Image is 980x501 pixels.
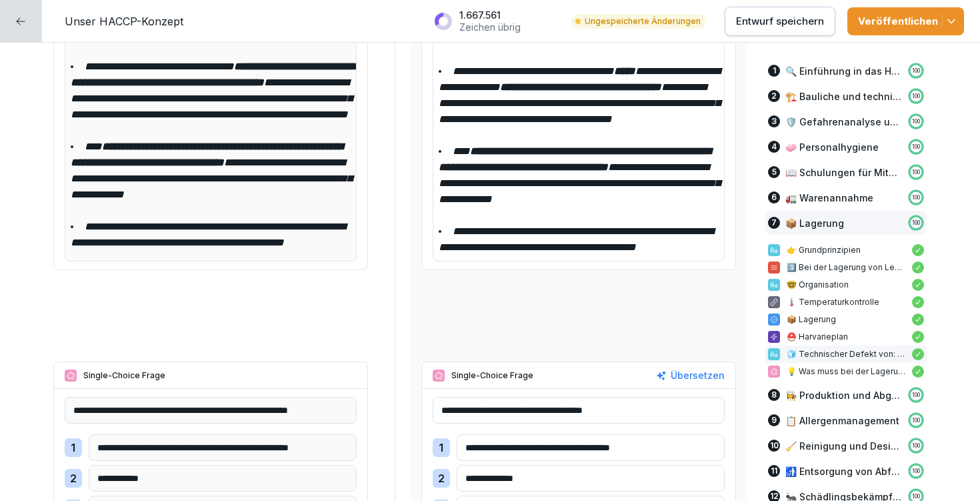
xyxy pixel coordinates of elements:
div: 8 [768,389,780,401]
p: 💡 Was muss bei der Lagerung von Lebensmitteln vermieden werden? [787,366,905,378]
p: 👉 Grundprinzipien [787,244,905,256]
p: 🌡️ Temperaturkontrolle [787,296,905,308]
p: 100 [912,92,920,100]
div: 10 [768,440,780,452]
p: 🚮 Entsorgung von Abfällen [785,464,901,478]
button: Übersetzen [656,368,725,383]
p: 100 [912,67,920,75]
p: Ungespeicherte Änderungen [585,15,701,27]
p: 📋 Allergenmanagement [785,414,899,428]
div: 11 [768,465,780,477]
p: 🏗️ Bauliche und technische Voraussetzungen [785,89,901,103]
p: Single-Choice Frage [83,370,165,382]
p: Entwurf speichern [736,14,824,29]
p: 100 [912,219,920,227]
div: 3 [768,115,780,127]
p: 🛡️ Gefahrenanalyse und CCPs [785,115,901,129]
p: 🧼 Personalhygiene [785,140,879,154]
p: 📦 Lagerung [787,314,905,326]
button: Veröffentlichen [847,7,964,35]
p: 📦 Lagerung [785,216,844,230]
p: 👩‍🍳 Produktion und Abgabe von Speisen [785,388,901,402]
p: 100 [912,416,920,424]
p: 100 [912,391,920,399]
div: 1 [433,438,450,457]
div: 9 [768,414,780,426]
div: 1 [65,438,82,457]
p: 100 [912,442,920,450]
p: 100 [912,117,920,125]
div: 2 [65,469,82,488]
div: 2 [433,469,450,488]
div: Veröffentlichen [858,14,953,29]
p: 100 [912,467,920,475]
p: 100 [912,168,920,176]
p: Single-Choice Frage [451,370,533,382]
p: 🤓 Organisation [787,279,905,291]
p: 100 [912,492,920,500]
p: ⛑️ Harvarieplan [787,331,905,343]
p: 1.667.561 [459,9,521,21]
p: 🔍 Einführung in das HACCP-Konzept [785,64,901,78]
p: 100 [912,193,920,201]
p: 3️⃣ Bei der Lagerung von Lebensmitteln werden 3 verschiedene Lagerarten unterschieden: [787,262,905,274]
div: 5 [768,166,780,178]
p: Zeichen übrig [459,21,521,33]
p: 🧊 Technischer Defekt von: Tiefkühlzellen, Saladetten und/oder Kühlungen - folgender Leitfaden kan... [787,348,905,360]
div: 1 [768,65,780,77]
div: 6 [768,191,780,203]
div: 2 [768,90,780,102]
p: 🧹 Reinigung und Desinfektion [785,439,901,453]
button: Entwurf speichern [725,7,835,36]
p: Unser HACCP-Konzept [65,13,183,29]
div: 4 [768,141,780,153]
p: 📖 Schulungen für Mitarbeitende [785,165,901,179]
button: 1.667.561Zeichen übrig [427,4,559,38]
p: 100 [912,143,920,151]
p: 🚛 Warenannahme [785,191,873,205]
div: 7 [768,217,780,229]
